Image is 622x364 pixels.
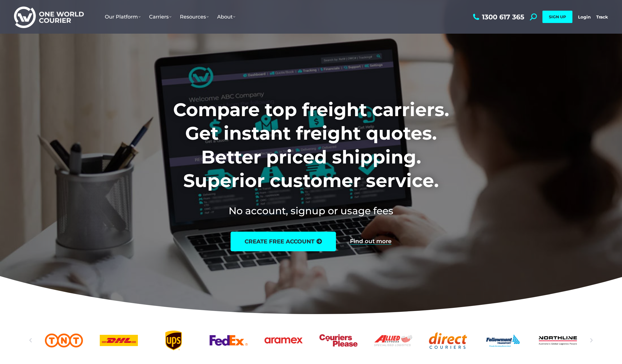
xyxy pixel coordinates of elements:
[319,331,358,350] a: Couriers Please logo
[180,14,209,20] span: Resources
[549,14,566,19] span: SIGN UP
[578,14,591,20] a: Login
[45,331,83,350] div: 2 / 25
[542,11,572,23] a: SIGN UP
[100,331,138,350] div: 3 / 25
[136,204,486,218] h2: No account, signup or usage fees
[105,14,141,20] span: Our Platform
[539,331,577,350] div: 11 / 25
[484,331,522,350] a: Followmont transoirt web logo
[264,331,303,350] a: Aramex_logo
[213,8,240,26] a: About
[231,232,336,251] a: create free account
[155,331,193,350] div: 4 / 25
[374,331,412,350] a: Allied Express logo
[101,8,145,26] a: Our Platform
[100,331,138,350] a: DHl logo
[484,331,522,350] div: 10 / 25
[149,14,171,20] span: Carriers
[145,8,176,26] a: Carriers
[472,13,524,20] a: 1300 617 365
[217,14,235,20] span: About
[429,331,467,350] div: 9 / 25
[45,331,577,350] div: Slides
[429,331,467,350] a: Direct Couriers logo
[374,331,412,350] div: 8 / 25
[14,6,84,28] img: One World Courier
[155,331,193,350] a: UPS logo
[210,331,248,350] div: 5 / 25
[539,331,577,350] a: Northline logo
[136,98,486,193] h1: Compare top freight carriers. Get instant freight quotes. Better priced shipping. Superior custom...
[45,331,83,350] a: TNT logo Australian freight company
[350,238,391,245] a: Find out more
[176,8,213,26] a: Resources
[210,331,248,350] a: FedEx logo
[264,331,303,350] div: 6 / 25
[319,331,358,350] div: 7 / 25
[596,14,608,20] a: Track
